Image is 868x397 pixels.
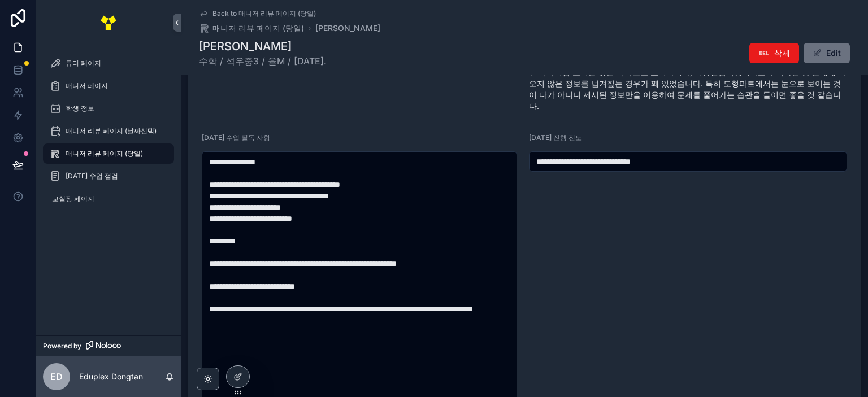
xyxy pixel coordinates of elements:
span: 매니저 페이지 [66,81,108,90]
a: 매니저 리뷰 페이지 (당일) [43,143,174,164]
a: 매니저 리뷰 페이지 (당일) [199,23,304,34]
span: [DATE] 수업 점검 [66,172,118,181]
span: 튜터 페이지 [66,59,101,68]
span: [DATE] 진행 진도 [529,133,582,142]
span: Back to 매니저 리뷰 페이지 (당일) [212,9,316,18]
a: Powered by [36,335,181,356]
span: 매니저 리뷰 페이지 (날짜선택) [66,126,157,136]
a: [PERSON_NAME] [315,23,380,34]
span: Powered by [43,342,81,351]
a: 교실장 페이지 [43,189,174,209]
h1: [PERSON_NAME] [199,38,327,54]
span: 교실장 페이지 [52,194,94,203]
a: [DATE] 수업 점검 [43,166,174,186]
span: 학생 정보 [66,104,94,113]
div: scrollable content [36,45,181,224]
a: 매니저 페이지 [43,76,174,96]
a: 학생 정보 [43,98,174,119]
span: 매니저 리뷰 페이지 (당일) [212,23,304,34]
span: [DATE] 수업 필독 사항 [202,133,270,142]
button: 삭제 [749,43,799,63]
button: Edit [804,43,850,63]
a: Back to 매니저 리뷰 페이지 (당일) [199,9,316,18]
p: Eduplex Dongtan [79,371,143,382]
span: 수학 / 석우중3 / 율M / [DATE]. [199,54,327,68]
span: ED [50,370,63,383]
span: 삭제 [774,47,790,59]
img: App logo [99,14,118,32]
a: 매니저 리뷰 페이지 (날짜선택) [43,121,174,141]
a: 튜터 페이지 [43,53,174,73]
span: 매니저 리뷰 페이지 (당일) [66,149,143,158]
